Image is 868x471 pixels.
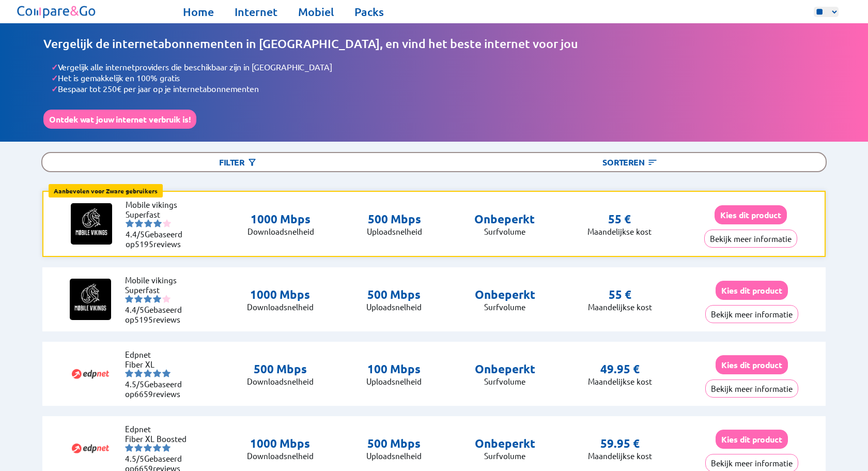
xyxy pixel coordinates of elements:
p: 500 Mbps [366,436,422,451]
p: Maandelijkse kost [587,226,652,236]
p: 49.95 € [600,362,640,376]
button: Bekijk meer informatie [705,305,798,323]
li: Edpnet [125,350,187,359]
img: starnr3 [144,295,152,303]
p: Uploadsnelheid [366,302,422,312]
img: starnr4 [153,444,161,452]
p: Uploadsnelheid [366,376,422,386]
p: Surfvolume [475,451,535,461]
img: starnr4 [153,295,161,303]
li: Mobile vikings [126,200,188,209]
b: Aanbevolen voor Zware gebruikers [54,187,158,195]
button: Ontdek wat jouw internet verbruik is! [43,110,196,129]
img: starnr4 [153,219,162,227]
img: starnr1 [125,444,133,452]
span: 5195 [135,239,153,249]
img: Logo of Mobile vikings [71,203,112,245]
img: starnr3 [144,369,152,377]
span: ✓ [51,62,58,72]
span: 5195 [134,314,153,324]
a: Kies dit product [716,285,788,295]
span: 6659 [134,389,153,399]
p: Onbeperkt [474,212,535,226]
a: Kies dit product [715,210,787,220]
img: starnr3 [144,219,152,227]
li: Edpnet [125,424,187,434]
p: Maandelijkse kost [588,376,652,386]
div: Sorteren [434,153,826,171]
img: Logo of Edpnet [70,428,111,469]
p: Downloadsnelheid [247,376,314,386]
li: Het is gemakkelijk en 100% gratis [51,72,825,83]
p: Maandelijkse kost [588,451,652,461]
img: starnr2 [134,295,143,303]
img: Knop om het internet filtermenu te openen [247,157,257,168]
p: Downloadsnelheid [247,302,314,312]
p: 1000 Mbps [247,287,314,302]
li: Gebaseerd op reviews [126,229,188,249]
a: Bekijk meer informatie [704,234,797,244]
button: Bekijk meer informatie [705,379,798,398]
a: Kies dit product [716,434,788,444]
a: Bekijk meer informatie [705,384,798,393]
li: Fiber XL [125,359,187,369]
p: Surfvolume [475,376,535,386]
p: Maandelijkse kost [588,302,652,312]
img: Knop om het internet sorteermenu te openen [647,157,658,168]
a: Internet [235,5,277,19]
li: Superfast [126,209,188,219]
span: 4.4/5 [126,229,145,239]
img: starnr3 [144,444,152,452]
p: 1000 Mbps [247,436,314,451]
p: 100 Mbps [366,362,422,376]
img: starnr1 [125,369,133,377]
span: ✓ [51,72,58,83]
p: Surfvolume [474,226,535,236]
p: 500 Mbps [247,362,314,376]
span: ✓ [51,83,58,94]
img: starnr5 [162,444,171,452]
button: Kies dit product [716,281,788,300]
p: 500 Mbps [367,212,422,226]
p: Onbeperkt [475,287,535,302]
a: Bekijk meer informatie [705,309,798,319]
p: 1000 Mbps [247,212,314,226]
img: starnr1 [126,219,134,227]
button: Bekijk meer informatie [704,230,797,248]
img: starnr2 [134,444,143,452]
p: Onbeperkt [475,362,535,376]
button: Kies dit product [715,205,787,224]
span: 4.5/5 [125,453,144,463]
img: starnr1 [125,295,133,303]
li: Mobile vikings [125,275,187,285]
p: 55 € [608,212,631,226]
li: Bespaar tot 250€ per jaar op je internetabonnementen [51,83,825,94]
a: Home [183,5,214,19]
p: Onbeperkt [475,436,535,451]
img: starnr2 [135,219,143,227]
li: Vergelijk alle internetproviders die beschikbaar zijn in [GEOGRAPHIC_DATA] [51,62,825,72]
img: starnr5 [162,295,171,303]
button: Kies dit product [716,430,788,449]
img: Logo of Mobile vikings [70,279,111,320]
p: 59.95 € [600,436,640,451]
p: Surfvolume [475,302,535,312]
div: Filter [42,153,434,171]
button: Kies dit product [716,355,788,374]
h1: Vergelijk de internetabonnementen in [GEOGRAPHIC_DATA], en vind het beste internet voor jou [43,36,825,51]
img: starnr4 [153,369,161,377]
img: starnr5 [163,219,171,227]
img: Logo of Edpnet [70,353,111,394]
span: 4.5/5 [125,379,144,389]
li: Superfast [125,285,187,295]
img: starnr5 [162,369,171,377]
p: Downloadsnelheid [247,226,314,236]
p: Downloadsnelheid [247,451,314,461]
img: Logo of Compare&Go [15,3,98,21]
a: Kies dit product [716,360,788,370]
li: Fiber XL Boosted [125,434,187,444]
li: Gebaseerd op reviews [125,379,187,399]
a: Mobiel [298,5,334,19]
a: Bekijk meer informatie [705,458,798,468]
span: 4.4/5 [125,305,144,314]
